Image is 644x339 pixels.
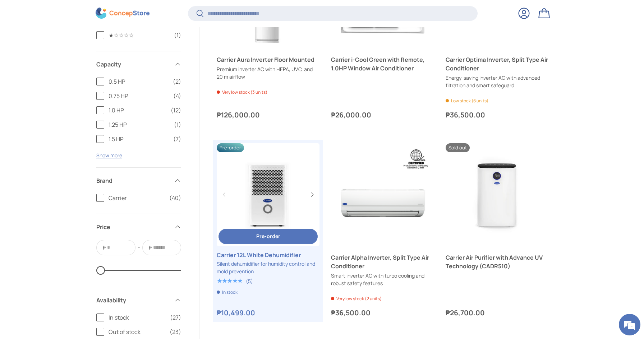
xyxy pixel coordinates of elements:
[446,143,470,152] span: Sold out
[173,77,181,86] span: (2)
[331,143,434,246] a: Carrier Alpha Inverter, Split Type Air Conditioner
[109,77,169,86] span: 0.5 HP
[446,143,548,246] a: Carrier Air Purifier with Advance UV Technology (CADR510)
[109,194,165,202] span: Carrier
[173,135,181,143] span: (7)
[4,196,137,221] textarea: Type your message and hit 'Enter'
[96,51,181,77] summary: Capacity
[96,8,149,19] img: ConcepStore
[118,4,135,21] div: Minimize live chat window
[109,31,170,40] span: ★☆☆☆☆
[138,243,140,252] span: -
[96,60,170,69] span: Capacity
[109,135,169,143] span: 1.5 HP
[217,251,319,259] a: Carrier 12L White Dehumidifier
[96,152,122,159] button: Show more
[170,313,181,322] span: (27)
[109,313,166,322] span: In stock
[174,31,181,40] span: (1)
[96,223,170,231] span: Price
[170,328,181,336] span: (23)
[96,214,181,240] summary: Price
[96,176,170,185] span: Brand
[102,244,106,251] span: ₱
[169,194,181,202] span: (40)
[42,90,99,163] span: We're online!
[446,55,548,73] a: Carrier Optima Inverter, Split Type Air Conditioner
[148,244,152,251] span: ₱
[96,287,181,313] summary: Availability
[218,229,318,244] button: Pre-order
[217,55,319,64] a: Carrier Aura Inverter Floor Mounted
[109,92,169,100] span: 0.75 HP
[331,55,434,73] a: Carrier i-Cool Green with Remote, 1.0HP Window Air Conditioner
[37,40,121,50] div: Chat with us now
[109,120,170,129] span: 1.25 HP
[109,106,166,115] span: 1.0 HP
[217,143,319,246] a: Carrier 12L White Dehumidifier
[256,233,280,240] span: Pre-order
[331,253,434,270] a: Carrier Alpha Inverter, Split Type Air Conditioner
[217,143,244,152] span: Pre-order
[173,92,181,100] span: (4)
[171,106,181,115] span: (12)
[174,120,181,129] span: (1)
[96,168,181,194] summary: Brand
[96,296,170,305] span: Availability
[109,328,165,336] span: Out of stock
[446,253,548,270] a: Carrier Air Purifier with Advance UV Technology (CADR510)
